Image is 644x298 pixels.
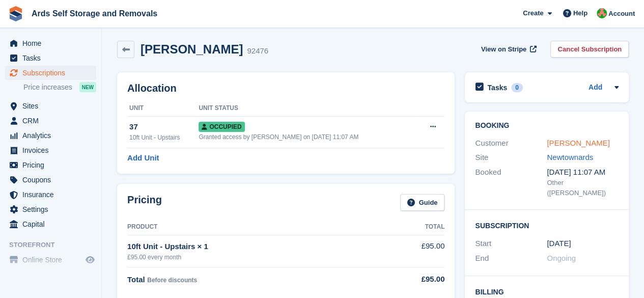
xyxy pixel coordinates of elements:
div: Site [475,152,547,164]
div: Customer [475,138,547,149]
div: £95.00 every month [127,253,402,262]
a: menu [5,36,96,50]
h2: Tasks [487,83,507,92]
span: Pricing [22,158,83,172]
div: 10ft Unit - Upstairs × 1 [127,241,402,253]
a: menu [5,253,96,267]
span: Occupied [199,122,244,132]
h2: Subscription [475,220,619,230]
h2: Allocation [127,83,444,94]
time: 2025-08-25 00:00:00 UTC [547,238,571,250]
div: Granted access by [PERSON_NAME] on [DATE] 11:07 AM [199,132,415,142]
div: £95.00 [402,274,444,285]
td: £95.00 [402,235,444,267]
span: View on Stripe [481,44,526,55]
span: Coupons [22,173,83,187]
th: Unit Status [199,100,415,117]
span: CRM [22,114,83,128]
a: Add [589,82,602,94]
th: Unit [127,100,199,117]
a: menu [5,114,96,128]
span: Ongoing [547,254,576,262]
a: View on Stripe [477,41,539,58]
div: End [475,253,547,264]
span: Total [127,275,145,284]
img: Ethan McFerran [597,8,607,18]
span: Tasks [22,51,83,65]
h2: Billing [475,286,619,296]
span: Invoices [22,143,83,157]
div: [DATE] 11:07 AM [547,167,619,178]
a: Price increases NEW [23,82,96,93]
div: 92476 [247,45,268,57]
a: Cancel Subscription [550,41,629,58]
a: menu [5,51,96,65]
div: Other ([PERSON_NAME]) [547,178,619,198]
span: Price increases [23,83,72,92]
span: Settings [22,202,83,216]
div: 37 [129,121,199,133]
img: stora-icon-8386f47178a22dfd0bd8f6a31ec36ba5ce8667c1dd55bd0f319d3a0aa187defe.svg [8,6,23,21]
a: Guide [400,194,445,211]
span: Online Store [22,253,83,267]
a: menu [5,217,96,231]
h2: [PERSON_NAME] [141,42,243,56]
a: menu [5,66,96,80]
span: Account [608,9,635,19]
th: Total [402,219,444,235]
div: Booked [475,167,547,198]
a: menu [5,202,96,216]
h2: Booking [475,122,619,130]
div: 0 [511,83,523,92]
span: Storefront [9,240,101,250]
a: Add Unit [127,152,159,164]
span: Subscriptions [22,66,83,80]
a: menu [5,187,96,202]
span: Analytics [22,128,83,143]
th: Product [127,219,402,235]
div: NEW [79,82,96,92]
a: menu [5,173,96,187]
a: menu [5,128,96,143]
h2: Pricing [127,194,162,211]
div: Start [475,238,547,250]
span: Create [523,8,543,18]
span: Help [573,8,587,18]
span: Insurance [22,187,83,202]
span: Sites [22,99,83,113]
div: 10ft Unit - Upstairs [129,133,199,142]
span: Before discounts [147,277,197,284]
a: menu [5,158,96,172]
span: Home [22,36,83,50]
a: Ards Self Storage and Removals [27,5,161,22]
a: [PERSON_NAME] [547,139,609,147]
a: Preview store [84,254,96,266]
span: Capital [22,217,83,231]
a: menu [5,143,96,157]
a: Newtownards [547,153,593,161]
a: menu [5,99,96,113]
